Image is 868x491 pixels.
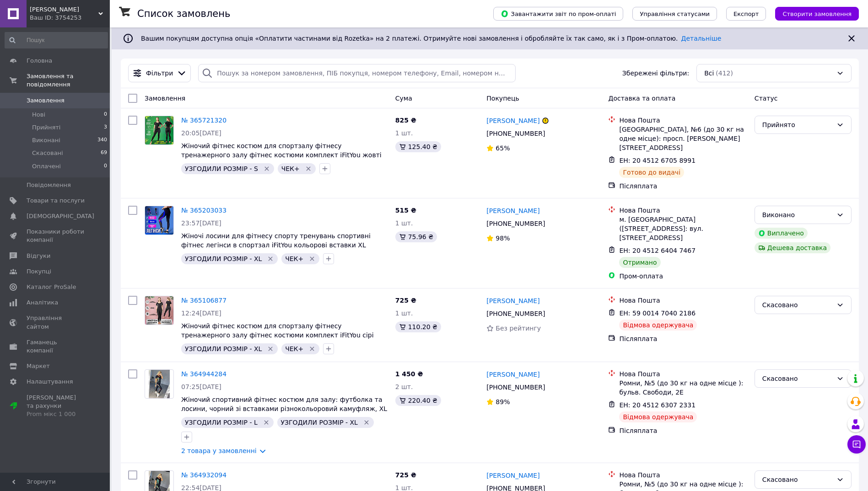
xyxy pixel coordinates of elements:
a: № 364932094 [181,471,226,479]
a: Створити замовлення [766,10,859,17]
div: Prom мікс 1 000 [27,410,85,418]
span: ЧЕК+ [285,255,303,262]
div: Відмова одержувача [619,411,697,422]
span: 725 ₴ [395,297,416,304]
a: Жіночий фітнес костюм для спортзалу фітнесу тренажерного залу фітнес костюми комплект iFitYou жов... [181,142,382,168]
div: Дешева доставка [755,242,830,253]
span: Головна [27,57,52,65]
span: ЕН: 20 4512 6307 2331 [619,401,695,409]
span: УЗГОДИЛИ РОЗМІР - S [185,165,258,172]
img: Фото товару [145,206,173,235]
span: Замовлення [145,95,185,102]
div: Післяплата [619,426,747,435]
span: 98% [496,235,510,242]
button: Завантажити звіт по пром-оплаті [493,7,623,21]
input: Пошук за номером замовлення, ПІБ покупця, номером телефону, Email, номером накладної [198,64,516,82]
a: [PERSON_NAME] [486,471,539,480]
span: 65% [496,144,510,152]
span: Фільтри [146,69,173,78]
a: Фото товару [145,296,174,325]
a: № 364944284 [181,370,226,378]
span: Виконані [32,136,60,144]
span: ЕН: 20 4512 6705 8991 [619,157,695,164]
span: Маркет [27,362,50,370]
span: 825 ₴ [395,117,416,124]
span: ЧЕК+ [285,345,303,352]
svg: Видалити мітку [263,419,270,426]
button: Чат з покупцем [847,435,866,454]
span: 1 450 ₴ [395,370,423,378]
div: Скасовано [762,475,833,485]
div: Післяплата [619,334,747,343]
span: Покупці [27,267,51,276]
span: Управління сайтом [27,314,85,331]
a: Фото товару [145,206,174,235]
button: Створити замовлення [775,7,859,21]
span: УЗГОДИЛИ РОЗМІР - XL [185,255,262,262]
span: Управління статусами [640,11,710,17]
span: Завантажити звіт по пром-оплаті [501,10,616,18]
span: 1 шт. [395,310,413,317]
span: 1 шт. [395,219,413,227]
img: Фото товару [145,116,173,144]
span: ЕН: 20 4512 6404 7467 [619,247,695,254]
span: Статус [755,95,778,102]
a: [PERSON_NAME] [486,296,539,305]
div: Нова Пошта [619,470,747,480]
h1: Список замовлень [137,8,230,19]
svg: Видалити мітку [305,165,312,172]
span: Cума [395,95,412,102]
div: Ромни, №5 (до 30 кг на одне місце ): бульв. Свободи, 2Е [619,379,747,397]
span: Товари та послуги [27,197,85,205]
a: № 365106877 [181,297,226,304]
span: Налаштування [27,378,73,386]
svg: Видалити мітку [363,419,370,426]
span: Доставка та оплата [608,95,675,102]
span: Nesta [30,5,98,14]
button: Управління статусами [632,7,717,21]
span: УЗГОДИЛИ РОЗМІР - XL [185,345,262,352]
span: Експорт [733,11,759,17]
button: Експорт [726,7,766,21]
a: № 365203033 [181,207,226,214]
a: Жіночий спортивний фітнес костюм для залу: футболка та лосини, чорний зі вставками різнокольорови... [181,396,387,412]
span: (412) [716,69,733,77]
span: ЕН: 59 0014 7040 2186 [619,310,695,317]
a: Жіночі лосини для фітнесу спорту тренувань спортивні фітнес легінси в спортзал iFitYou кольорові ... [181,232,371,249]
span: Каталог ProSale [27,283,76,291]
img: Фото товару [149,370,170,398]
span: ЧЕК+ [281,165,300,172]
div: Нова Пошта [619,296,747,305]
span: 69 [101,149,107,157]
a: [PERSON_NAME] [486,116,539,125]
a: Фото товару [145,369,174,399]
span: Збережені фільтри: [622,69,689,78]
span: 89% [496,398,510,406]
span: УЗГОДИЛИ РОЗМІР - L [185,419,258,426]
div: Нова Пошта [619,116,747,125]
div: 75.96 ₴ [395,231,437,242]
span: 23:57[DATE] [181,219,221,227]
a: [PERSON_NAME] [486,206,539,215]
span: Прийняті [32,123,60,132]
span: 20:05[DATE] [181,129,221,137]
div: 125.40 ₴ [395,141,441,152]
div: Відмова одержувача [619,320,697,331]
svg: Видалити мітку [267,255,274,262]
span: Жіночий фітнес костюм для спортзалу фітнесу тренажерного залу фітнес костюми комплект iFitYou сір... [181,322,374,348]
input: Пошук [5,32,108,48]
span: Замовлення та повідомлення [27,72,110,89]
span: УЗГОДИЛИ РОЗМІР - XL [281,419,358,426]
div: Отримано [619,257,660,268]
div: Виплачено [755,228,808,239]
div: [PHONE_NUMBER] [485,381,547,394]
a: № 365721320 [181,117,226,124]
span: Замовлення [27,96,65,105]
div: Нова Пошта [619,206,747,215]
span: Повідомлення [27,181,71,189]
div: [GEOGRAPHIC_DATA], №6 (до 30 кг на одне місце): просп. [PERSON_NAME][STREET_ADDRESS] [619,125,747,152]
span: 1 шт. [395,129,413,137]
